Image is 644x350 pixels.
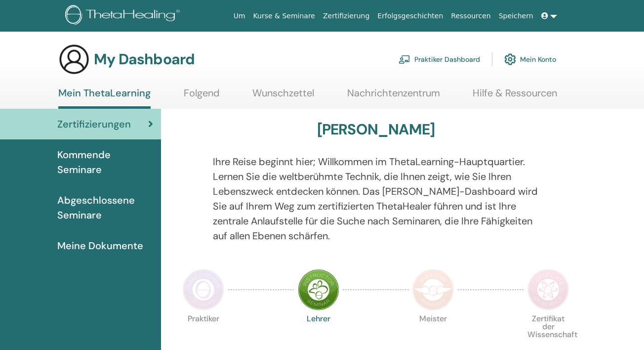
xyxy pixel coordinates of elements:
span: Kommende Seminare [57,147,153,177]
h3: My Dashboard [94,50,195,68]
a: Mein ThetaLearning [58,87,151,109]
a: Erfolgsgeschichten [373,7,447,25]
span: Abgeschlossene Seminare [57,193,153,222]
span: Zertifizierungen [57,117,131,131]
img: chalkboard-teacher.svg [399,55,410,64]
h3: [PERSON_NAME] [317,121,435,138]
img: Certificate of Science [527,269,569,310]
a: Folgend [184,87,220,106]
a: Kurse & Seminare [249,7,319,25]
a: Ressourcen [447,7,494,25]
img: logo.png [65,5,183,27]
a: Praktiker Dashboard [399,48,480,70]
img: Instructor [298,269,339,310]
a: Um [230,7,249,25]
a: Nachrichtenzentrum [347,87,440,106]
img: cog.svg [504,51,516,68]
a: Mein Konto [504,48,556,70]
span: Meine Dokumente [57,238,143,253]
a: Zertifizierung [319,7,373,25]
img: Practitioner [183,269,224,310]
p: Ihre Reise beginnt hier; Willkommen im ThetaLearning-Hauptquartier. Lernen Sie die weltberühmte T... [213,154,539,243]
a: Hilfe & Ressourcen [473,87,557,106]
a: Wunschzettel [252,87,314,106]
img: Master [412,269,454,310]
a: Speichern [495,7,537,25]
img: generic-user-icon.jpg [58,44,90,75]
